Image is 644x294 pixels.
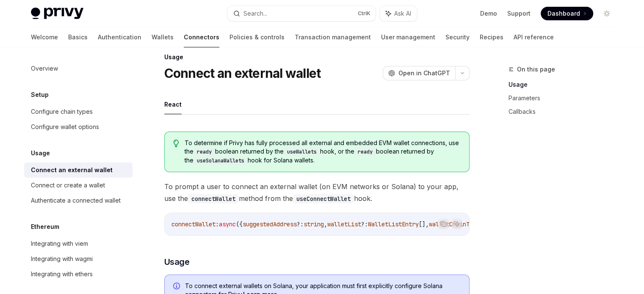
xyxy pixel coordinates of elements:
[31,239,88,249] div: Integrating with viem
[419,220,429,228] span: [],
[24,267,133,282] a: Integrating with ethers
[164,256,190,268] span: Usage
[381,27,435,47] a: User management
[31,195,121,206] div: Authenticate a connected wallet
[547,9,580,18] span: Dashboard
[31,27,58,47] a: Welcome
[480,9,497,18] a: Demo
[164,181,470,204] span: To prompt a user to connect an external wallet (on EVM networks or Solana) to your app, use the m...
[164,94,182,114] button: React
[31,63,58,74] div: Overview
[295,27,371,47] a: Transaction management
[293,194,354,203] code: useConnectWallet
[173,283,182,291] svg: Info
[509,91,620,105] a: Parameters
[451,218,462,229] button: Ask AI
[31,90,49,100] h5: Setup
[31,269,93,279] div: Integrating with ethers
[31,165,113,175] div: Connect an external wallet
[368,220,419,228] span: WalletListEntry
[98,27,141,47] a: Authentication
[327,220,361,228] span: walletList
[358,10,370,17] span: Ctrl K
[541,7,593,20] a: Dashboard
[216,220,219,228] span: :
[184,27,219,47] a: Connectors
[31,8,83,19] img: light logo
[193,148,215,156] code: ready
[31,180,105,190] div: Connect or create a wallet
[243,8,267,19] div: Search...
[517,64,555,74] span: On this page
[24,162,133,178] a: Connect an external wallet
[297,220,304,228] span: ?:
[243,220,297,228] span: suggestedAddress
[354,148,376,156] code: ready
[31,254,93,264] div: Integrating with wagmi
[24,178,133,193] a: Connect or create a wallet
[600,7,614,20] button: Toggle dark mode
[171,220,216,228] span: connectWallet
[507,9,531,18] a: Support
[324,220,327,228] span: ,
[164,66,321,81] h1: Connect an external wallet
[445,27,470,47] a: Security
[361,220,368,228] span: ?:
[284,148,320,156] code: useWallets
[227,6,376,21] button: Search...CtrlK
[173,140,179,147] svg: Tip
[24,251,133,267] a: Integrating with wagmi
[480,27,503,47] a: Recipes
[31,148,50,158] h5: Usage
[24,61,133,76] a: Overview
[24,193,133,208] a: Authenticate a connected wallet
[514,27,554,47] a: API reference
[188,194,239,203] code: connectWallet
[24,104,133,119] a: Configure chain types
[164,53,470,61] div: Usage
[185,139,460,165] span: To determine if Privy has fully processed all external and embedded EVM wallet connections, use t...
[509,78,620,91] a: Usage
[31,222,59,232] h5: Ethereum
[193,157,248,165] code: useSolanaWallets
[509,105,620,118] a: Callbacks
[383,66,455,80] button: Open in ChatGPT
[152,27,174,47] a: Wallets
[398,69,450,77] span: Open in ChatGPT
[229,27,285,47] a: Policies & controls
[429,220,480,228] span: walletChainType
[438,218,449,229] button: Copy the contents from the code block
[68,27,88,47] a: Basics
[31,107,93,117] div: Configure chain types
[394,9,411,18] span: Ask AI
[24,236,133,251] a: Integrating with viem
[380,6,417,21] button: Ask AI
[236,220,243,228] span: ({
[31,122,99,132] div: Configure wallet options
[24,119,133,135] a: Configure wallet options
[304,220,324,228] span: string
[219,220,236,228] span: async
